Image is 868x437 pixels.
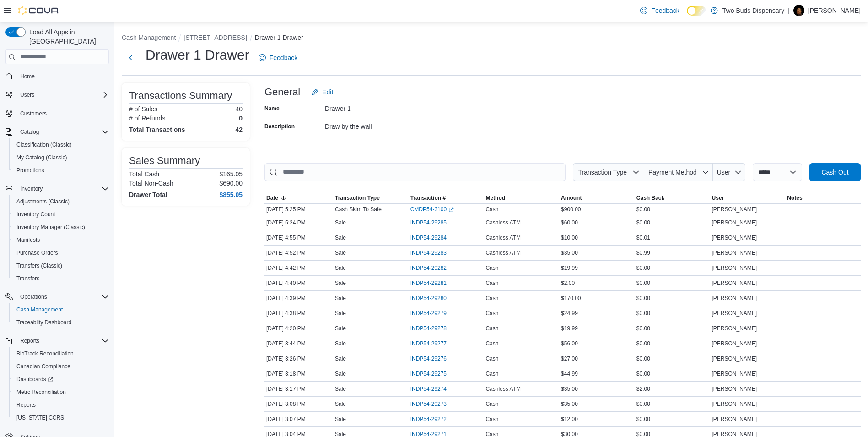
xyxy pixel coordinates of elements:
[20,185,43,192] span: Inventory
[712,370,757,377] span: [PERSON_NAME]
[264,204,333,215] div: [DATE] 5:25 PM
[13,152,71,163] a: My Catalog (Classic)
[16,335,43,346] button: Reports
[648,169,697,176] span: Payment Method
[335,194,380,202] span: Transaction Type
[410,234,447,241] span: INDP54-29284
[410,247,456,258] button: INDP54-29283
[410,370,447,377] span: INDP54-29275
[335,400,346,408] p: Sale
[13,235,109,246] span: Manifests
[788,5,790,16] p: |
[20,128,39,136] span: Catalog
[410,219,447,226] span: INDP54-29285
[2,334,113,347] button: Reports
[129,105,157,113] h6: # of Sales
[410,249,447,257] span: INDP54-29283
[13,317,109,328] span: Traceabilty Dashboard
[561,310,578,317] span: $24.99
[16,89,38,100] button: Users
[821,168,848,177] span: Cash Out
[808,5,861,16] p: [PERSON_NAME]
[16,154,67,161] span: My Catalog (Classic)
[16,211,55,218] span: Inventory Count
[561,295,581,302] span: $170.00
[13,387,109,398] span: Metrc Reconciliation
[122,49,140,67] button: Next
[9,259,113,272] button: Transfers (Classic)
[13,412,68,423] a: [US_STATE] CCRS
[20,293,47,300] span: Operations
[2,290,113,303] button: Operations
[635,323,710,334] div: $0.00
[335,206,382,213] p: Cash Skim To Safe
[2,107,113,120] button: Customers
[485,385,520,393] span: Cashless ATM
[410,338,456,349] button: INDP54-29277
[712,264,757,272] span: [PERSON_NAME]
[722,5,784,16] p: Two Buds Dispensary
[129,170,159,178] h6: Total Cash
[16,275,39,282] span: Transfers
[335,234,346,241] p: Sale
[129,115,165,122] h6: # of Refunds
[264,414,333,425] div: [DATE] 3:07 PM
[13,304,109,315] span: Cash Management
[485,355,498,362] span: Cash
[335,264,346,272] p: Sale
[16,291,51,302] button: Operations
[9,373,113,386] a: Dashboards
[13,139,109,150] span: Classification (Classic)
[2,182,113,195] button: Inventory
[219,191,243,198] h4: $855.05
[255,49,301,67] a: Feedback
[122,34,176,41] button: Cash Management
[264,278,333,289] div: [DATE] 4:40 PM
[264,293,333,304] div: [DATE] 4:39 PM
[333,192,409,203] button: Transaction Type
[13,317,75,328] a: Traceabilty Dashboard
[129,90,232,101] h3: Transactions Summary
[16,335,109,346] span: Reports
[16,249,58,257] span: Purchase Orders
[410,340,447,347] span: INDP54-29277
[712,400,757,408] span: [PERSON_NAME]
[13,209,59,220] a: Inventory Count
[635,204,710,215] div: $0.00
[410,400,447,408] span: INDP54-29273
[16,414,64,421] span: [US_STATE] CCRS
[16,108,109,119] span: Customers
[485,400,498,408] span: Cash
[9,138,113,151] button: Classification (Classic)
[712,325,757,332] span: [PERSON_NAME]
[335,279,346,287] p: Sale
[9,347,113,360] button: BioTrack Reconciliation
[635,192,710,203] button: Cash Back
[410,232,456,243] button: INDP54-29284
[712,355,757,362] span: [PERSON_NAME]
[219,170,243,178] p: $165.05
[13,399,39,410] a: Reports
[20,110,47,117] span: Customers
[16,376,53,383] span: Dashboards
[410,323,456,334] button: INDP54-29278
[559,192,635,203] button: Amount
[335,340,346,347] p: Sale
[13,387,70,398] a: Metrc Reconciliation
[264,192,333,203] button: Date
[9,221,113,234] button: Inventory Manager (Classic)
[713,163,745,181] button: User
[9,234,113,246] button: Manifests
[712,340,757,347] span: [PERSON_NAME]
[635,414,710,425] div: $0.00
[9,246,113,259] button: Purchase Orders
[264,163,566,181] input: This is a search bar. As you type, the results lower in the page will automatically filter.
[485,370,498,377] span: Cash
[264,353,333,364] div: [DATE] 3:26 PM
[16,167,44,174] span: Promotions
[410,399,456,410] button: INDP54-29273
[9,316,113,329] button: Traceabilty Dashboard
[335,249,346,257] p: Sale
[13,235,43,246] a: Manifests
[485,194,505,202] span: Method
